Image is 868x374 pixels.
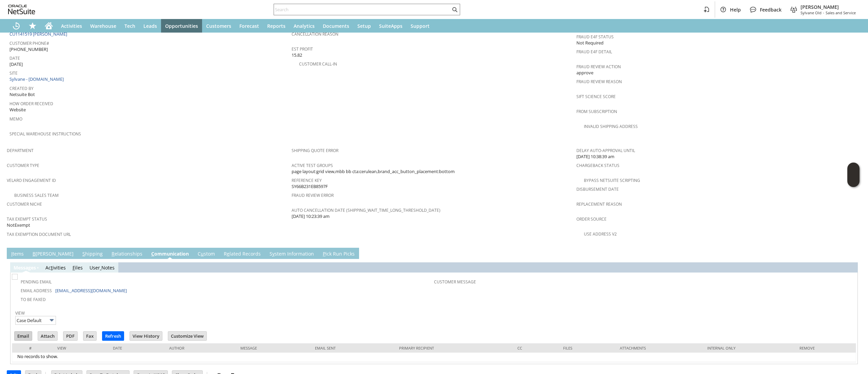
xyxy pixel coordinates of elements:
[38,332,57,340] input: Attach
[82,250,85,257] span: S
[61,23,82,29] span: Activities
[7,231,71,237] a: Tax Exemption Document URL
[139,19,161,33] a: Leads
[12,353,856,362] td: No records to show.
[21,288,52,294] a: Email Address
[113,345,159,351] div: Date
[576,34,614,40] a: Fraud E4F Status
[292,213,330,220] span: [DATE] 10:23:39 am
[102,332,124,340] input: Refresh
[15,316,56,325] input: Case Default
[576,79,622,85] a: Fraud Review Reason
[319,19,353,33] a: Documents
[235,19,263,33] a: Forecast
[57,345,103,351] div: View
[847,163,860,187] iframe: Click here to launch Oracle Guided Learning Help Panel
[730,6,741,13] span: Help
[17,345,47,351] div: #
[7,148,34,153] a: Department
[90,264,115,271] a: UserNotes
[28,22,37,30] svg: Shortcuts
[55,287,127,294] a: [EMAIL_ADDRESS][DOMAIN_NAME]
[15,310,25,316] a: View
[353,19,375,33] a: Setup
[576,153,614,160] span: [DATE] 10:38:39 am
[150,250,191,258] a: Communication
[584,231,617,237] a: Use Address V2
[222,250,262,258] a: Related Records
[14,264,36,271] a: Messages
[292,207,440,213] a: Auto Cancellation Date (shipping_wait_time_long_threshold_date)
[274,5,451,14] input: Search
[576,94,616,99] a: Sift Science Score
[576,64,621,70] a: Fraud Review Action
[379,23,402,29] span: SuiteApps
[21,297,46,302] a: To Be Faxed
[584,177,640,183] a: Bypass NetSuite Scripting
[399,345,508,351] div: Primary Recipient
[801,10,822,15] span: Sylvane Old
[73,264,75,271] span: F
[9,70,18,76] a: Site
[9,86,34,91] a: Created By
[576,40,604,46] span: Not Required
[11,250,13,257] span: I
[165,23,198,29] span: Opportunities
[576,216,607,222] a: Order Source
[823,10,824,15] span: -
[48,316,56,324] img: More Options
[272,250,275,257] span: y
[292,192,334,198] a: Fraud Review Error
[41,19,57,33] a: Home
[707,345,789,351] div: Internal Only
[292,46,313,52] a: Est Profit
[9,61,23,68] span: [DATE]
[7,222,30,228] span: NotExempt
[45,264,66,271] a: Activities
[110,250,144,258] a: Relationships
[8,19,24,33] a: Recent Records
[620,345,697,351] div: Attachments
[196,250,217,258] a: Custom
[120,19,139,33] a: Tech
[240,345,304,351] div: Message
[267,23,285,29] span: Reports
[7,216,47,222] a: Tax Exempt Status
[563,345,609,351] div: Files
[576,163,619,168] a: Chargeback Status
[33,250,36,257] span: B
[21,279,52,285] a: Pending Email
[9,131,81,137] a: Special Warehouse Instructions
[321,250,356,258] a: Pick Run Picks
[81,250,104,258] a: Shipping
[239,23,259,29] span: Forecast
[847,175,860,187] span: Oracle Guided Learning Widget. To move around, please hold and drag
[9,40,49,46] a: Customer Phone#
[801,4,856,10] span: [PERSON_NAME]
[292,168,455,175] span: page layout:grid view,mbb bb cta:cerulean,brand_acc_button_placement:bottom
[451,5,459,14] svg: Search
[202,19,235,33] a: Customers
[24,19,41,33] div: Shortcuts
[112,250,115,257] span: R
[576,109,617,114] a: From Subscription
[357,23,371,29] span: Setup
[9,31,69,37] a: CU1141519 [PERSON_NAME]
[576,201,622,207] a: Replacement reason
[124,23,135,29] span: Tech
[292,163,333,168] a: Active Test Groups
[90,23,116,29] span: Warehouse
[826,10,856,15] span: Sales and Service
[227,250,230,257] span: e
[292,177,322,183] a: Reference Key
[576,148,635,153] a: Delay Auto-Approval Until
[407,19,434,33] a: Support
[201,250,204,257] span: u
[299,61,337,67] a: Customer Call-in
[849,249,857,257] a: Unrolled view on
[294,23,315,29] span: Analytics
[9,116,22,122] a: Memo
[31,250,75,258] a: B[PERSON_NAME]
[9,76,65,82] a: Sylvane - [DOMAIN_NAME]
[7,201,42,207] a: Customer Niche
